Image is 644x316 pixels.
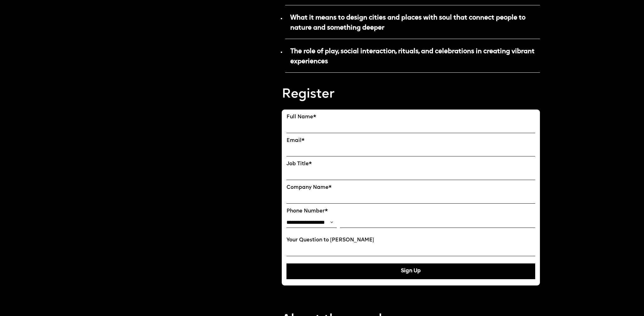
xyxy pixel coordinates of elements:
[286,138,535,144] label: Email
[286,208,535,215] label: Phone Number
[286,161,535,167] label: Job Title
[290,15,525,31] strong: What it means to design cities and places with soul that connect people to nature and something d...
[286,237,535,244] label: Your Question to [PERSON_NAME]
[286,185,535,191] label: Company Name
[286,263,535,279] button: Sign Up
[290,48,535,65] strong: The role of play, social interaction, rituals, and celebrations in creating vibrant experiences
[286,114,535,121] label: Full Name
[282,85,540,103] p: Register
